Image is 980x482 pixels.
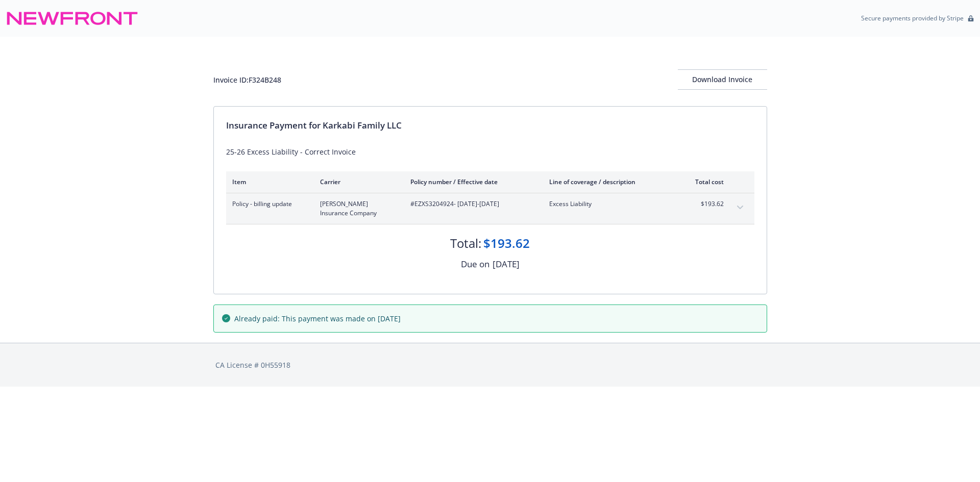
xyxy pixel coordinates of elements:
span: Excess Liability [549,199,669,209]
div: Due on [461,258,489,271]
span: [PERSON_NAME] Insurance Company [320,199,394,218]
div: Policy - billing update[PERSON_NAME] Insurance Company#EZXS3204924- [DATE]-[DATE]Excess Liability... [226,193,754,224]
div: CA License # 0H55918 [215,360,765,370]
div: Line of coverage / description [549,177,669,186]
p: Secure payments provided by Stripe [861,14,964,22]
div: $193.62 [483,235,530,252]
div: Policy number / Effective date [410,177,533,186]
div: Carrier [320,177,394,186]
div: Item [232,177,304,186]
button: expand content [732,199,748,216]
div: 25-26 Excess Liability - Correct Invoice [226,146,754,157]
div: Invoice ID: F324B248 [213,74,281,85]
span: Already paid: This payment was made on [DATE] [234,313,401,324]
button: Download Invoice [678,69,767,90]
div: [DATE] [493,258,520,271]
div: Download Invoice [678,70,767,89]
div: Total: [450,235,481,252]
div: Total cost [685,177,724,186]
span: $193.62 [685,199,724,209]
span: Policy - billing update [232,199,304,209]
span: #EZXS3204924 - [DATE]-[DATE] [410,199,533,209]
div: Insurance Payment for Karkabi Family LLC [226,119,754,132]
